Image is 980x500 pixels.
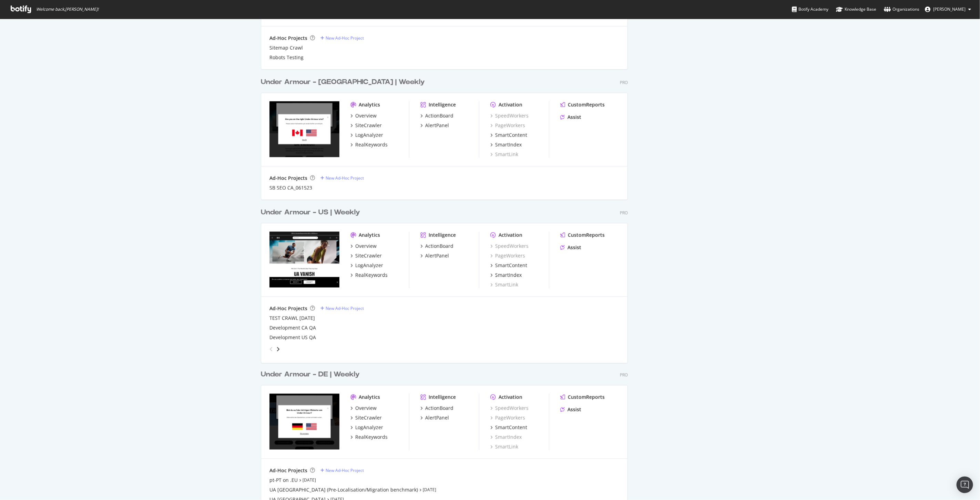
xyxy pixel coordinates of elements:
div: Intelligence [429,101,456,108]
div: New Ad-Hoc Project [326,468,364,473]
a: [DATE] [423,487,436,493]
a: SmartIndex [490,272,522,279]
a: TEST CRAWL [DATE] [269,315,315,322]
div: LogAnalyzer [355,262,383,269]
a: pt-PT on .EU [269,477,298,484]
div: ActionBoard [425,112,453,119]
a: SiteCrawler [350,122,382,129]
div: Ad-Hoc Projects [269,175,307,182]
div: Assist [568,114,581,121]
div: Assist [568,406,581,413]
img: www.underarmour.de [269,394,339,450]
div: SmartIndex [495,141,522,148]
a: New Ad-Hoc Project [320,175,364,181]
a: SiteCrawler [350,252,382,259]
img: www.underarmour.com/en-us [269,232,339,288]
a: SpeedWorkers [490,243,529,250]
div: New Ad-Hoc Project [326,35,364,41]
a: PageWorkers [490,414,525,421]
div: SB SEO CA_061523 [269,184,312,191]
a: AlertPanel [420,122,449,129]
div: LogAnalyzer [355,424,383,431]
div: ActionBoard [425,243,453,250]
a: ActionBoard [420,112,453,119]
div: Activation [499,394,522,401]
a: CustomReports [560,232,605,239]
div: Ad-Hoc Projects [269,305,307,312]
a: Overview [350,243,377,250]
a: AlertPanel [420,252,449,259]
div: angle-right [276,346,280,353]
div: Overview [355,243,377,250]
a: Assist [560,406,581,413]
div: AlertPanel [425,414,449,421]
a: CustomReports [560,394,605,401]
div: Sitemap Crawl [269,44,303,51]
div: UA [GEOGRAPHIC_DATA] (Pre-Localisation/Migration benchmark) [269,487,418,493]
a: LogAnalyzer [350,262,383,269]
div: Analytics [359,101,380,108]
a: SmartContent [490,424,527,431]
div: AlertPanel [425,252,449,259]
div: Intelligence [429,232,456,239]
div: Activation [499,232,522,239]
a: RealKeywords [350,434,388,441]
a: Development CA QA [269,324,316,331]
div: Robots Testing [269,54,304,61]
div: Intelligence [429,394,456,401]
span: Welcome back, [PERSON_NAME] ! [36,7,99,12]
a: Assist [560,114,581,121]
a: RealKeywords [350,272,388,279]
div: Under Armour - DE | Weekly [261,370,360,380]
a: CustomReports [560,101,605,108]
div: SiteCrawler [355,414,382,421]
div: SmartIndex [490,434,522,441]
div: ActionBoard [425,405,453,412]
a: ActionBoard [420,243,453,250]
a: Development US QA [269,334,316,341]
div: Open Intercom Messenger [957,477,973,493]
div: Botify Academy [792,6,828,13]
div: New Ad-Hoc Project [326,175,364,181]
a: Overview [350,405,377,412]
div: Analytics [359,394,380,401]
div: SiteCrawler [355,122,382,129]
div: Pro [620,210,628,216]
a: New Ad-Hoc Project [320,35,364,41]
span: David Drey [933,6,966,12]
a: LogAnalyzer [350,132,383,139]
button: [PERSON_NAME] [919,4,977,15]
a: PageWorkers [490,252,525,259]
a: SmartContent [490,262,527,269]
div: Pro [620,372,628,378]
div: Under Armour - [GEOGRAPHIC_DATA] | Weekly [261,77,425,87]
div: New Ad-Hoc Project [326,306,364,311]
a: Under Armour - [GEOGRAPHIC_DATA] | Weekly [261,77,428,87]
div: SmartContent [495,262,527,269]
a: AlertPanel [420,414,449,421]
a: [DATE] [303,477,316,483]
div: PageWorkers [490,122,525,129]
a: SmartLink [490,443,518,450]
div: SiteCrawler [355,252,382,259]
div: Knowledge Base [836,6,876,13]
div: SmartContent [495,424,527,431]
a: SpeedWorkers [490,405,529,412]
div: Pro [620,80,628,86]
a: SpeedWorkers [490,112,529,119]
a: New Ad-Hoc Project [320,306,364,311]
div: angle-left [267,344,276,355]
a: SmartLink [490,151,518,158]
div: AlertPanel [425,122,449,129]
a: SmartIndex [490,141,522,148]
a: LogAnalyzer [350,424,383,431]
